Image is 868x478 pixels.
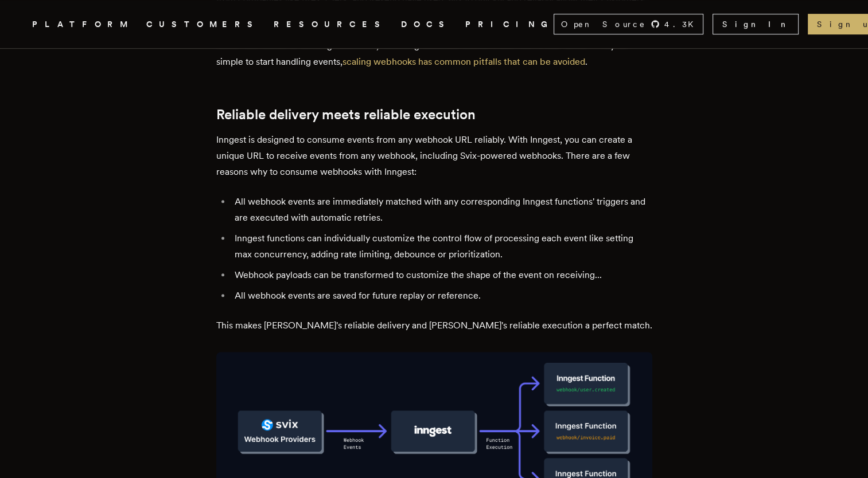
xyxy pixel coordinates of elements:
p: This makes [PERSON_NAME]'s reliable delivery and [PERSON_NAME]'s reliable execution a perfect match. [216,318,652,334]
button: PLATFORM [32,17,133,32]
span: 4.3 K [664,18,700,30]
a: PRICING [465,17,554,32]
span: Open Source [561,18,646,30]
a: scaling webhooks has common pitfalls that can be avoided [342,56,585,67]
button: RESOURCES [274,17,387,32]
li: All webhook events are saved for future replay or reference. [231,288,652,304]
li: Webhook payloads can be transformed to customize the shape of the event on receiving... [231,267,652,283]
p: While Svix excels at sending webhooks, receiving webhook events is also non-trivial. While it may... [216,38,652,70]
li: Inngest functions can individually customize the control flow of processing each event like setti... [231,230,652,262]
p: Inngest is designed to consume events from any webhook URL reliably. With Inngest, you can create... [216,132,652,180]
li: All webhook events are immediately matched with any corresponding Inngest functions' triggers and... [231,194,652,226]
a: CUSTOMERS [146,17,260,32]
a: Sign In [713,14,799,34]
a: DOCS [401,17,451,32]
h2: Reliable delivery meets reliable execution [216,107,652,123]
